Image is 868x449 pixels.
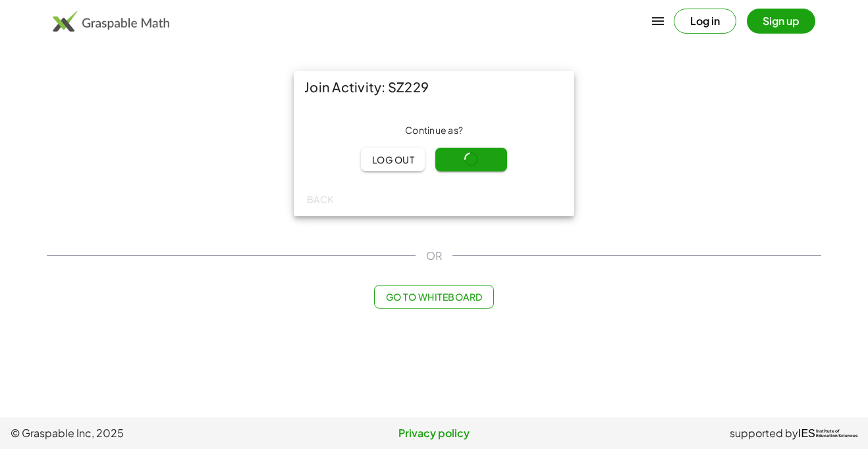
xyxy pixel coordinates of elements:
a: IESInstitute ofEducation Sciences [798,425,857,441]
span: © Graspable Inc, 2025 [11,425,293,441]
span: Go to Whiteboard [385,291,482,303]
span: supported by [730,425,798,441]
span: Institute of Education Sciences [816,429,857,438]
button: Go to Whiteboard [374,285,493,309]
div: Continue as ? [304,124,564,137]
a: Privacy policy [293,425,576,441]
span: OR [426,248,442,264]
button: Log out [361,148,425,171]
button: Sign up [747,9,815,34]
span: Log out [371,154,414,165]
span: IES [798,427,815,440]
div: Join Activity: SZ229 [294,71,574,103]
button: Log in [674,9,736,34]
